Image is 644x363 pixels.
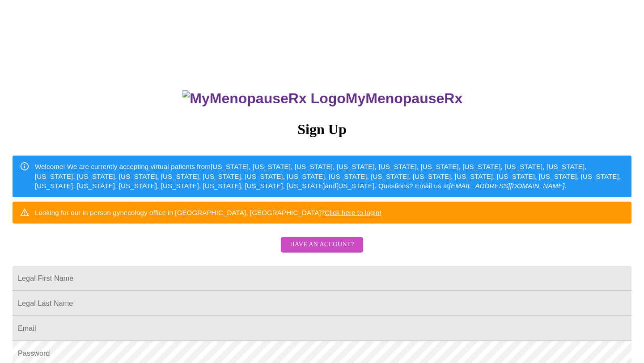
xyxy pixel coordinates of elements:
h3: Sign Up [13,121,631,138]
a: Click here to login! [325,209,381,216]
span: Have an account? [290,239,354,250]
h3: MyMenopauseRx [14,90,632,107]
div: Looking for our in person gynecology office in [GEOGRAPHIC_DATA], [GEOGRAPHIC_DATA]? [35,204,381,221]
a: Have an account? [279,247,365,254]
em: [EMAIL_ADDRESS][DOMAIN_NAME] [449,182,565,190]
div: Welcome! We are currently accepting virtual patients from [US_STATE], [US_STATE], [US_STATE], [US... [35,158,624,194]
img: MyMenopauseRx Logo [182,90,345,107]
button: Have an account? [281,237,363,253]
